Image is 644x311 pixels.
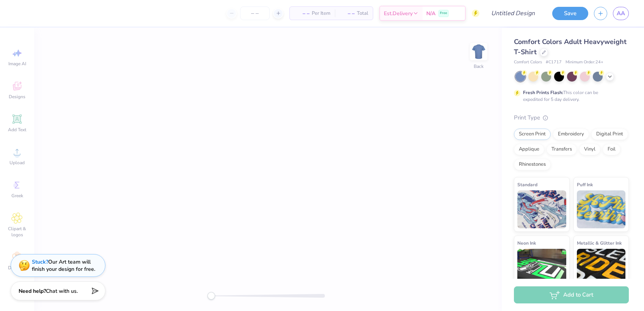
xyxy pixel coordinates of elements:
[591,129,628,140] div: Digital Print
[613,7,629,20] a: AA
[514,129,551,140] div: Screen Print
[565,59,603,66] span: Minimum Order: 24 +
[517,190,566,228] img: Standard
[546,59,562,66] span: # C1717
[207,292,215,300] div: Accessibility label
[339,9,355,17] span: – –
[517,181,537,188] span: Standard
[357,9,368,17] span: Total
[514,59,542,66] span: Comfort Colors
[514,159,551,170] div: Rhinestones
[577,249,626,287] img: Metallic & Glitter Ink
[474,63,484,70] div: Back
[553,129,589,140] div: Embroidery
[514,144,544,155] div: Applique
[294,9,309,17] span: – –
[523,90,563,96] strong: Fresh Prints Flash:
[19,287,46,295] strong: Need help?
[312,9,330,17] span: Per Item
[579,144,600,155] div: Vinyl
[514,37,627,57] span: Comfort Colors Adult Heavyweight T-Shirt
[514,113,629,122] div: Print Type
[485,6,541,21] input: Untitled Design
[577,190,626,228] img: Puff Ink
[517,239,536,247] span: Neon Ink
[523,89,616,103] div: This color can be expedited for 5 day delivery.
[426,9,435,17] span: N/A
[32,258,95,273] div: Our Art team will finish your design for free.
[32,258,48,265] strong: Stuck?
[577,181,593,188] span: Puff Ink
[552,7,588,20] button: Save
[471,44,486,59] img: Back
[440,11,447,16] span: Free
[617,9,625,18] span: AA
[384,9,413,17] span: Est. Delivery
[577,239,622,247] span: Metallic & Glitter Ink
[517,249,566,287] img: Neon Ink
[603,144,620,155] div: Foil
[547,144,577,155] div: Transfers
[240,6,270,20] input: – –
[46,287,78,295] span: Chat with us.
